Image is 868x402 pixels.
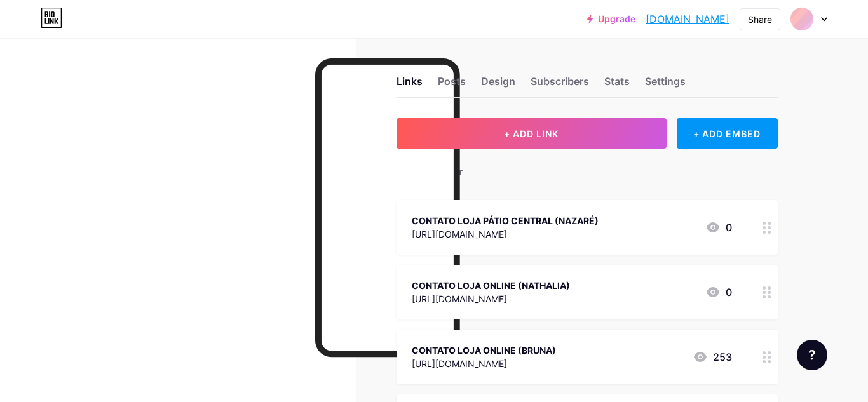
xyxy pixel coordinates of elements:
[587,14,635,24] a: Upgrade
[677,118,778,149] div: + ADD EMBED
[604,74,630,97] div: Stats
[693,349,732,365] div: 253
[412,227,599,241] div: [URL][DOMAIN_NAME]
[705,220,732,235] div: 0
[646,11,729,27] a: [DOMAIN_NAME]
[397,74,423,97] div: Links
[412,357,556,370] div: [URL][DOMAIN_NAME]
[397,118,667,149] button: + ADD LINK
[531,74,589,97] div: Subscribers
[438,74,466,97] div: Posts
[748,13,772,26] div: Share
[504,128,559,139] span: + ADD LINK
[481,74,515,97] div: Design
[412,344,556,357] div: CONTATO LOJA ONLINE (BRUNA)
[412,279,570,292] div: CONTATO LOJA ONLINE (NATHALIA)
[412,292,570,305] div: [URL][DOMAIN_NAME]
[645,74,686,97] div: Settings
[705,285,732,300] div: 0
[412,214,599,227] div: CONTATO LOJA PÁTIO CENTRAL (NAZARÉ)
